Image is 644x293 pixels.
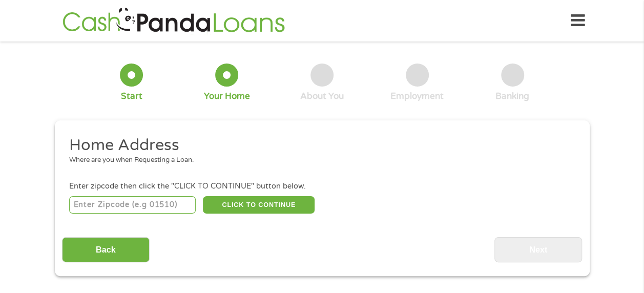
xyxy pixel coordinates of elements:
[495,91,529,102] div: Banking
[204,91,250,102] div: Your Home
[121,91,142,102] div: Start
[59,6,288,35] img: GetLoanNow Logo
[494,237,582,262] input: Next
[300,91,344,102] div: About You
[69,196,196,214] input: Enter Zipcode (e.g 01510)
[69,135,567,156] h2: Home Address
[62,237,150,262] input: Back
[69,155,567,165] div: Where are you when Requesting a Loan.
[203,196,315,214] button: CLICK TO CONTINUE
[69,181,574,192] div: Enter zipcode then click the "CLICK TO CONTINUE" button below.
[390,91,444,102] div: Employment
